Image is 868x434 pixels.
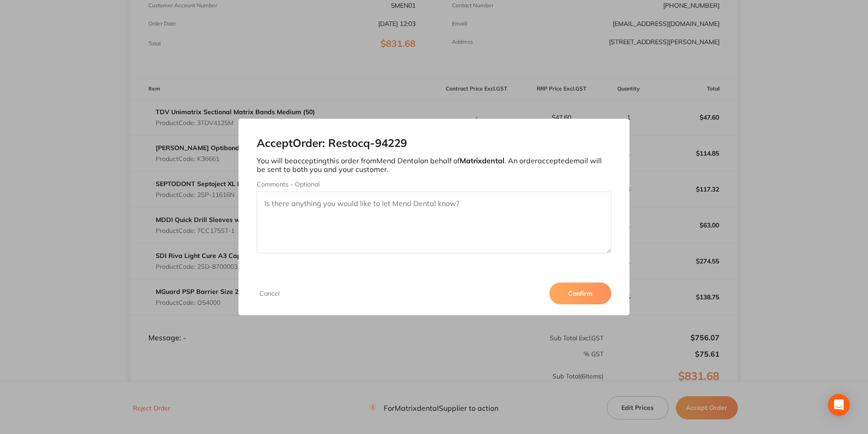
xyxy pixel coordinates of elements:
div: Open Intercom Messenger [828,394,850,416]
p: You will be accepting this order from Mend Dental on behalf of . An order accepted email will be ... [257,156,611,173]
button: Cancel [257,289,282,298]
button: Confirm [549,283,611,304]
h2: Accept Order: Restocq- 94229 [257,137,611,150]
label: Comments - Optional [257,181,611,188]
b: Matrixdental [460,156,504,165]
